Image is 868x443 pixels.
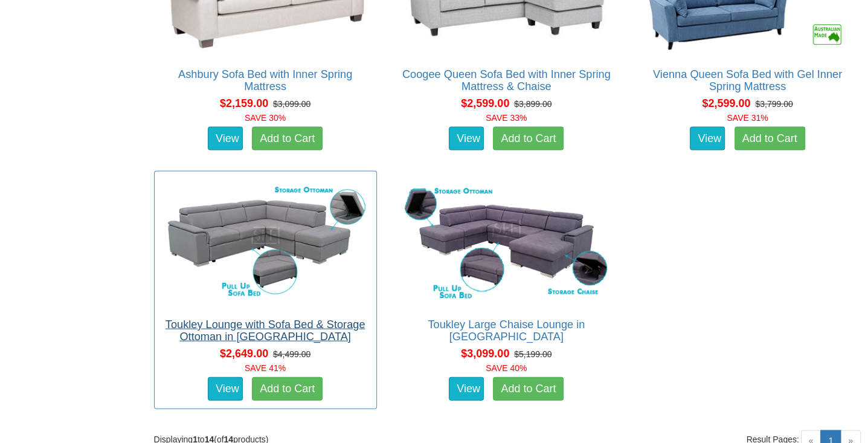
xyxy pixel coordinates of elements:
a: Add to Cart [252,377,323,401]
a: View [690,127,725,151]
del: $3,899.00 [514,99,551,109]
span: $3,099.00 [461,348,509,360]
a: Add to Cart [252,127,323,151]
span: $2,599.00 [702,97,750,109]
img: Toukley Lounge with Sofa Bed & Storage Ottoman in Fabric [161,178,370,306]
img: Toukley Large Chaise Lounge in Fabric [402,178,611,306]
a: Add to Cart [493,377,564,401]
a: Add to Cart [735,127,805,151]
a: View [208,377,243,401]
del: $3,099.00 [273,99,310,109]
font: SAVE 33% [486,113,527,123]
font: SAVE 31% [727,113,768,123]
del: $5,199.00 [514,349,551,359]
a: Ashbury Sofa Bed with Inner Spring Mattress [178,68,352,92]
a: Vienna Queen Sofa Bed with Gel Inner Spring Mattress [653,68,842,92]
a: View [208,127,243,151]
font: SAVE 30% [245,113,286,123]
a: View [449,377,484,401]
a: Toukley Lounge with Sofa Bed & Storage Ottoman in [GEOGRAPHIC_DATA] [166,319,365,343]
a: Coogee Queen Sofa Bed with Inner Spring Mattress & Chaise [402,68,611,92]
span: $2,649.00 [220,348,268,360]
a: View [449,127,484,151]
del: $3,799.00 [755,99,792,109]
a: Add to Cart [493,127,564,151]
span: $2,599.00 [461,97,509,109]
font: SAVE 41% [245,363,286,373]
del: $4,499.00 [273,349,310,359]
span: $2,159.00 [220,97,268,109]
a: Toukley Large Chaise Lounge in [GEOGRAPHIC_DATA] [428,319,585,343]
font: SAVE 40% [486,363,527,373]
